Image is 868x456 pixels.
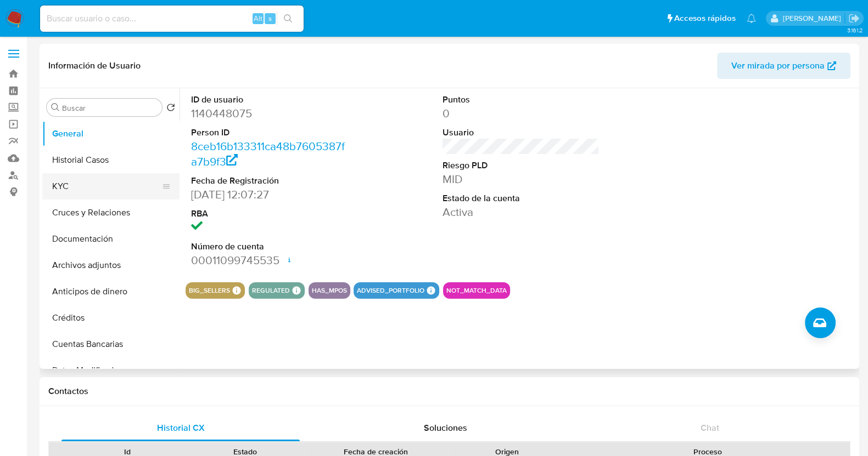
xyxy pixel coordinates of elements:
p: nicolas.luzardo@mercadolibre.com [782,13,844,24]
dd: MID [443,172,600,187]
dd: Activa [443,204,600,220]
h1: Contactos [48,386,850,397]
button: Datos Modificados [42,357,180,384]
span: Soluciones [424,421,467,434]
button: Ver mirada por persona [717,53,850,79]
dt: Puntos [443,94,600,106]
dt: Usuario [443,127,600,139]
dt: ID de usuario [191,94,348,106]
dt: Riesgo PLD [443,159,600,172]
span: Alt [254,13,262,24]
button: Cruces y Relaciones [42,200,180,226]
dt: RBA [191,208,348,220]
a: Salir [848,13,860,24]
a: Notificaciones [747,14,756,23]
button: Historial Casos [42,147,180,173]
span: Chat [701,421,719,434]
dt: Fecha de Registración [191,175,348,187]
button: Volver al orden por defecto [166,103,175,115]
input: Buscar [62,103,158,113]
span: s [268,13,272,24]
span: Accesos rápidos [674,13,736,24]
dt: Número de cuenta [191,241,348,253]
button: KYC [42,173,171,200]
dt: Estado de la cuenta [443,192,600,204]
button: search-icon [277,11,299,26]
button: Cuentas Bancarias [42,331,180,357]
dd: [DATE] 12:07:27 [191,187,348,202]
button: General [42,121,180,147]
a: 8ceb16b133311ca48b7605387fa7b9f3 [191,138,345,169]
input: Buscar usuario o caso... [40,12,304,26]
button: Anticipos de dinero [42,278,180,305]
button: Buscar [51,103,60,112]
dt: Person ID [191,127,348,139]
span: Ver mirada por persona [731,53,825,79]
button: Archivos adjuntos [42,252,180,278]
dd: 00011099745535 [191,253,348,268]
dd: 0 [443,106,600,121]
button: Documentación [42,226,180,252]
span: Historial CX [157,421,205,434]
h1: Información de Usuario [48,60,141,71]
dd: 1140448075 [191,106,348,121]
button: Créditos [42,305,180,331]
